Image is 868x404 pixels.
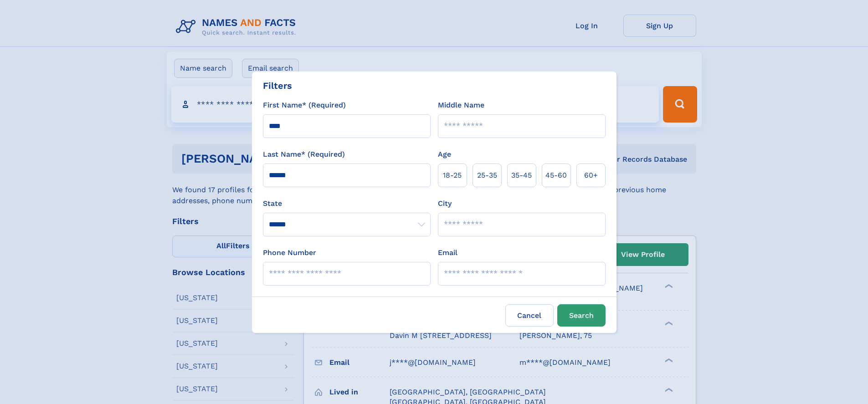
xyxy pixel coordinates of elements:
[477,170,497,181] span: 25‑35
[584,170,598,181] span: 60+
[438,100,484,111] label: Middle Name
[438,198,452,209] label: City
[263,100,346,111] label: First Name* (Required)
[438,149,451,160] label: Age
[263,79,292,92] div: Filters
[505,304,554,327] label: Cancel
[557,304,606,327] button: Search
[263,149,345,160] label: Last Name* (Required)
[263,198,431,209] label: State
[443,170,462,181] span: 18‑25
[545,170,567,181] span: 45‑60
[263,247,316,258] label: Phone Number
[511,170,532,181] span: 35‑45
[438,247,457,258] label: Email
